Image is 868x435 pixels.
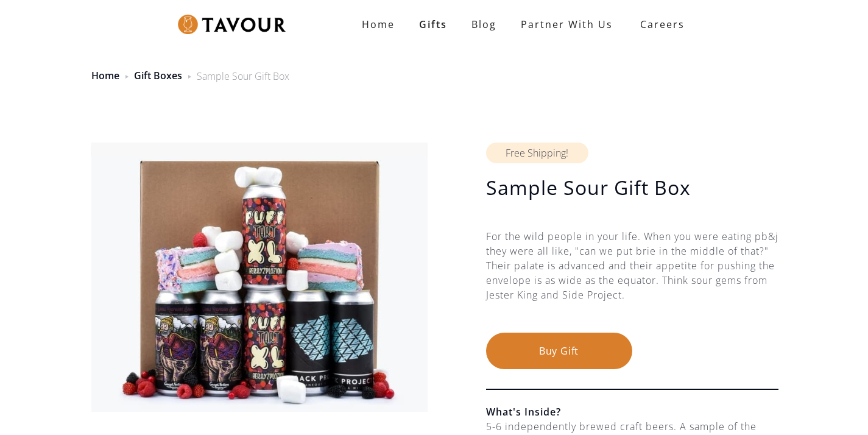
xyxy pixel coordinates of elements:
div: Sample Sour Gift Box [197,69,289,83]
a: Gifts [407,12,459,37]
button: Buy Gift [486,333,632,369]
div: For the wild people in your life. When you were eating pb&j they were all like, "can we put brie ... [486,229,778,333]
a: Blog [459,12,509,37]
h1: Sample Sour Gift Box [486,175,778,200]
a: Gift Boxes [134,69,182,82]
a: Careers [625,7,694,41]
h6: What's Inside? [486,405,778,419]
a: Home [91,69,119,82]
a: Home [350,12,407,37]
strong: Careers [640,12,685,37]
div: Free Shipping! [486,143,588,163]
a: partner with us [509,12,625,37]
strong: Home [362,18,395,31]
